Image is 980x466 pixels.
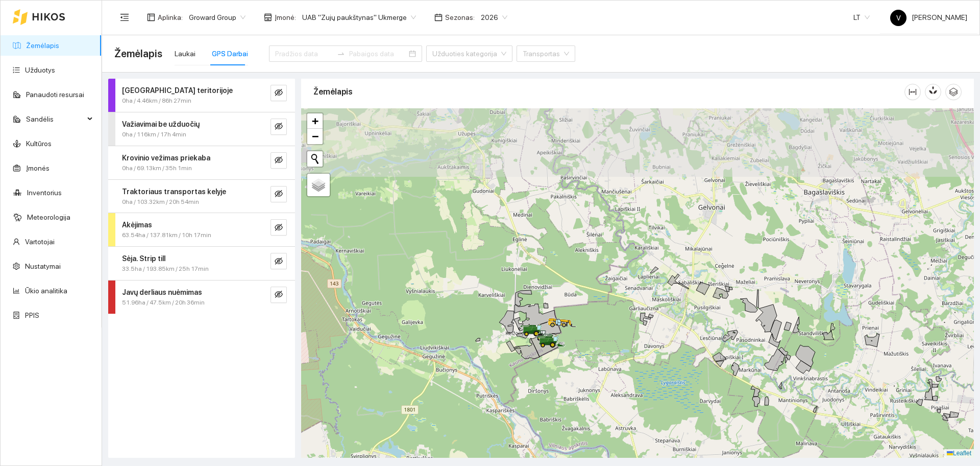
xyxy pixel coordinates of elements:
[275,190,283,199] span: eye-invisible
[275,257,283,267] span: eye-invisible
[114,7,135,28] button: menu-fold
[434,13,443,21] span: calendar
[122,154,210,162] strong: Krovinio vežimas priekaba
[904,84,921,100] button: column-width
[25,238,55,246] a: Vartotojai
[25,262,61,270] a: Nustatymai
[271,219,287,236] button: eye-invisible
[307,174,330,196] a: Layers
[122,96,191,106] span: 0ha / 4.46km / 86h 27min
[271,85,287,101] button: eye-invisible
[307,113,323,129] a: Zoom in
[27,189,62,197] a: Inventorius
[114,45,162,62] span: Žemėlapis
[275,88,283,98] span: eye-invisible
[26,90,84,99] a: Panaudoti resursai
[271,186,287,202] button: eye-invisible
[275,48,333,59] input: Pradžios data
[312,130,318,143] span: −
[349,48,407,59] input: Pabaigos data
[122,197,199,207] span: 0ha / 103.32km / 20h 54min
[271,152,287,169] button: eye-invisible
[481,10,507,25] span: 2026
[275,12,296,23] span: Įmonė :
[25,66,55,74] a: Užduotys
[896,10,901,26] span: V
[275,122,283,132] span: eye-invisible
[313,77,904,106] div: Žemėlapis
[275,156,283,166] span: eye-invisible
[947,450,971,457] a: Leaflet
[275,290,283,300] span: eye-invisible
[212,48,248,59] div: GPS Darbai
[108,180,295,213] div: Traktoriaus transportas kelyje0ha / 103.32km / 20h 54mineye-invisible
[312,114,318,127] span: +
[445,12,475,23] span: Sezonas :
[275,223,283,233] span: eye-invisible
[26,109,84,129] span: Sandėlis
[122,230,211,240] span: 63.54ha / 137.81km / 10h 17min
[122,298,205,308] span: 51.96ha / 47.5km / 20h 36min
[26,41,59,50] a: Žemėlapis
[271,119,287,135] button: eye-invisible
[122,130,186,139] span: 0ha / 116km / 17h 4min
[337,50,345,58] span: to
[108,281,295,314] div: Javų derliaus nuėmimas51.96ha / 47.5km / 20h 36mineye-invisible
[189,10,246,25] span: Groward Group
[175,48,195,59] div: Laukai
[26,139,52,148] a: Kultūros
[122,264,209,274] span: 33.5ha / 193.85km / 25h 17min
[337,50,345,58] span: swap-right
[108,213,295,246] div: Akėjimas63.54ha / 137.81km / 10h 17mineye-invisible
[122,86,233,95] strong: [GEOGRAPHIC_DATA] teritorijoje
[853,10,870,25] span: LT
[147,13,155,21] span: layout
[108,146,295,179] div: Krovinio vežimas priekaba0ha / 69.13km / 35h 1mineye-invisible
[271,253,287,269] button: eye-invisible
[271,287,287,303] button: eye-invisible
[122,164,192,173] span: 0ha / 69.13km / 35h 1min
[122,120,200,128] strong: Važiavimai be užduočių
[122,188,226,196] strong: Traktoriaus transportas kelyje
[302,10,416,25] span: UAB "Zujų paukštynas" Ukmerge
[122,221,152,229] strong: Akėjimas
[307,129,323,144] a: Zoom out
[158,12,183,23] span: Aplinka :
[26,164,50,172] a: Įmonės
[108,79,295,112] div: [GEOGRAPHIC_DATA] teritorijoje0ha / 4.46km / 86h 27mineye-invisible
[25,287,67,295] a: Ūkio analitika
[890,13,967,21] span: [PERSON_NAME]
[122,254,165,263] strong: Sėja. Strip till
[25,311,39,319] a: PPIS
[108,112,295,146] div: Važiavimai be užduočių0ha / 116km / 17h 4mineye-invisible
[307,151,323,167] button: Initiate a new search
[905,88,920,96] span: column-width
[264,13,272,21] span: shop
[122,288,202,296] strong: Javų derliaus nuėmimas
[27,213,70,221] a: Meteorologija
[108,247,295,280] div: Sėja. Strip till33.5ha / 193.85km / 25h 17mineye-invisible
[120,13,129,22] span: menu-fold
